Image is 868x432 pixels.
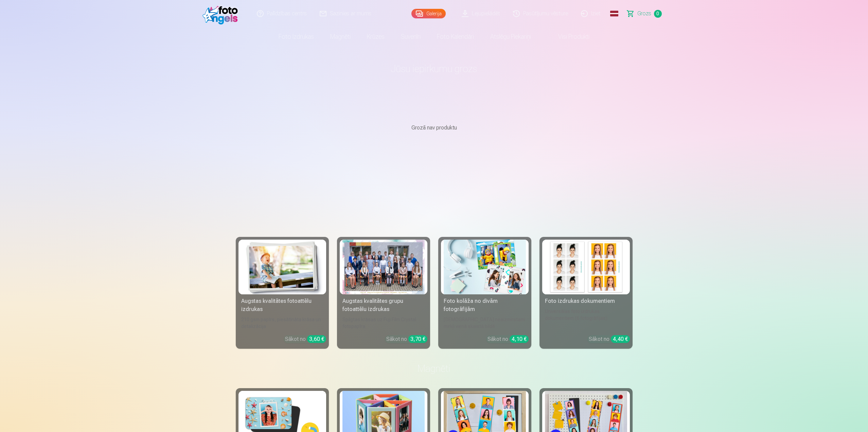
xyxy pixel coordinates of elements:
[411,9,446,18] a: Galerija
[488,335,529,343] div: Sākot no
[236,237,329,349] a: Augstas kvalitātes fotoattēlu izdrukasAugstas kvalitātes fotoattēlu izdrukas210 gsm papīrs, piesā...
[241,240,323,294] img: Augstas kvalitātes fotoattēlu izdrukas
[637,10,651,18] span: Grozs
[236,124,633,132] p: Grozā nav produktu
[589,335,630,343] div: Sākot no
[444,240,526,294] img: Foto kolāža no divām fotogrāfijām
[482,27,539,46] a: Atslēgu piekariņi
[307,335,326,343] div: 3,60 €
[611,335,630,343] div: 4,40 €
[241,362,627,375] h3: Magnēti
[539,27,598,46] a: Visi produkti
[202,3,242,24] img: /fa3
[236,63,633,75] h1: Jūsu iepirkumu grozs
[322,27,359,46] a: Magnēti
[393,27,429,46] a: Suvenīri
[386,335,427,343] div: Sākot no
[654,10,662,18] span: 0
[441,316,529,330] div: [DEMOGRAPHIC_DATA] neaizmirstami mirkļi vienā skaistā bildē
[359,27,393,46] a: Krūzes
[539,237,633,349] a: Foto izdrukas dokumentiemFoto izdrukas dokumentiemUniversālas foto izdrukas dokumentiem (6 fotogr...
[510,335,529,343] div: 4,10 €
[340,297,427,313] div: Augstas kvalitātes grupu fotoattēlu izdrukas
[542,308,630,330] div: Universālas foto izdrukas dokumentiem (6 fotogrāfijas)
[285,335,326,343] div: Sākot no
[438,237,531,349] a: Foto kolāža no divām fotogrāfijāmFoto kolāža no divām fotogrāfijām[DEMOGRAPHIC_DATA] neaizmirstam...
[408,335,427,343] div: 3,70 €
[238,297,326,313] div: Augstas kvalitātes fotoattēlu izdrukas
[542,297,630,305] div: Foto izdrukas dokumentiem
[241,211,627,223] h3: Foto izdrukas
[340,316,427,330] div: Spilgtas krāsas uz Fuji Film Crystal fotopapīra
[429,27,482,46] a: Foto kalendāri
[270,27,322,46] a: Foto izdrukas
[545,240,627,294] img: Foto izdrukas dokumentiem
[337,237,430,349] a: Augstas kvalitātes grupu fotoattēlu izdrukasSpilgtas krāsas uz Fuji Film Crystal fotopapīraSākot ...
[238,316,326,330] div: 210 gsm papīrs, piesātināta krāsa un detalizācija
[441,297,529,313] div: Foto kolāža no divām fotogrāfijām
